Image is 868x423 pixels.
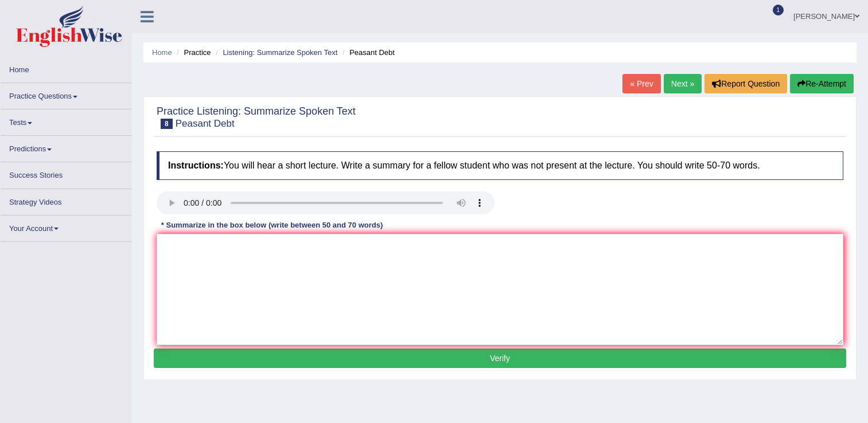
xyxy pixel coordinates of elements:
[1,136,131,158] a: Predictions
[1,216,131,238] a: Your Account
[704,74,787,93] button: Report Question
[157,220,387,231] div: * Summarize in the box below (write between 50 and 70 words)
[161,119,173,129] span: 8
[157,106,356,129] h2: Practice Listening: Summarize Spoken Text
[664,74,702,93] a: Next »
[157,151,843,180] h4: You will hear a short lecture. Write a summary for a fellow student who was not present at the le...
[773,5,784,15] span: 1
[1,109,131,132] a: Tests
[174,47,211,58] li: Practice
[168,160,224,170] b: Instructions:
[176,118,235,129] small: Peasant Debt
[154,348,846,368] button: Verify
[1,162,131,185] a: Success Stories
[790,74,854,93] button: Re-Attempt
[622,74,660,93] a: « Prev
[1,57,131,79] a: Home
[340,47,395,58] li: Peasant Debt
[223,48,337,57] a: Listening: Summarize Spoken Text
[1,189,131,211] a: Strategy Videos
[1,83,131,105] a: Practice Questions
[152,48,172,57] a: Home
